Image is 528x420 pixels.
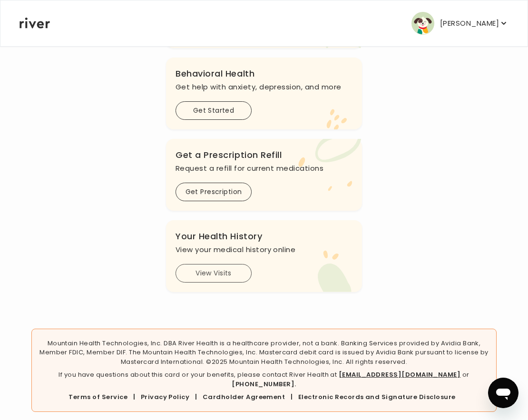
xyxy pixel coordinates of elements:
button: Get Started [176,101,252,120]
p: [PERSON_NAME] [440,17,499,30]
a: Electronic Records and Signature Disclosure [298,392,456,401]
button: Get Prescription [176,183,252,201]
img: user avatar [411,12,434,35]
div: | | | [39,392,489,402]
h3: Get a Prescription Refill [176,148,352,162]
iframe: Button to launch messaging window, conversation in progress [488,378,518,408]
h3: Behavioral Health [176,67,352,80]
a: Terms of Service [68,392,127,401]
h3: Your Health History [176,230,352,243]
p: Get help with anxiety, depression, and more [176,80,352,94]
a: [PHONE_NUMBER]. [232,380,296,389]
a: [EMAIL_ADDRESS][DOMAIN_NAME] [339,370,460,379]
p: Request a refill for current medications [176,162,352,175]
p: Mountain Health Technologies, Inc. DBA River Health is a healthcare provider, not a bank. Banking... [39,339,489,367]
a: Cardholder Agreement [203,392,285,401]
button: View Visits [176,264,252,283]
button: user avatar[PERSON_NAME] [411,12,508,35]
p: View your medical history online [176,243,352,256]
p: If you have questions about this card or your benefits, please contact River Health at or [39,370,489,389]
a: Privacy Policy [141,392,190,401]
